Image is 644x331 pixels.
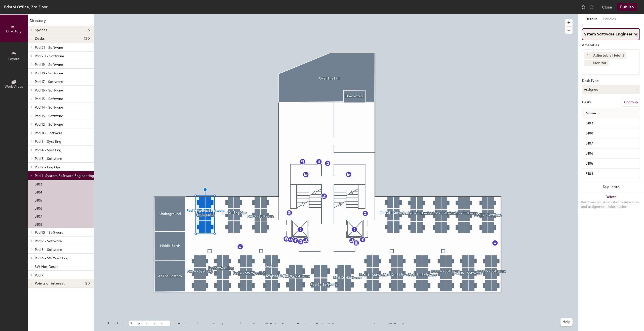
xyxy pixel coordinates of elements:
[587,53,588,58] span: 1
[35,281,65,286] span: Points of interest
[35,273,43,277] span: Pod 7
[35,71,63,75] span: Pod 18 - Software
[4,4,48,10] div: Bristol Office, 3rd Floor
[35,248,62,252] span: Pod 8 - Software
[35,80,63,84] span: Pod 17 - Software
[589,5,594,10] img: Redo
[582,85,640,94] button: Assigned
[583,160,639,167] input: Unnamed desk
[85,281,90,286] span: 20
[582,79,640,83] div: Desk Type
[35,189,42,195] p: 3104
[35,230,63,235] span: Pod 10 - Software
[583,150,639,157] input: Unnamed desk
[600,14,619,24] button: Policies
[584,52,591,59] button: 1
[35,205,42,211] p: 3106
[602,3,612,11] button: Close
[584,60,591,66] button: 1
[578,182,644,192] button: Duplicate
[583,140,639,147] input: Unnamed desk
[35,165,60,169] span: Pod 2 - Eng Ops
[35,265,58,269] span: SW Hot Desks
[35,54,64,58] span: Pod 20 - Software
[35,131,62,135] span: Pod 11 - Software
[84,37,90,41] span: 120
[35,148,61,152] span: Pod 4 - Syst Eng
[617,3,637,11] button: Publish
[35,197,42,203] p: 3105
[587,61,588,66] span: 1
[581,200,641,209] div: Removes all associated reservation and assignment information
[35,88,63,92] span: Pod 16 - Software
[35,114,63,118] span: Pod 13 - Software
[35,139,61,144] span: Pod 5 - Syst Eng
[28,18,94,26] h1: Directory
[35,256,68,260] span: Pod 6 - SW/Syst Eng
[88,28,90,32] span: 5
[582,100,591,104] div: Desks
[35,221,42,227] p: 3108
[35,97,63,101] span: Pod 15 - Software
[560,318,573,326] button: Help
[35,213,42,219] p: 3107
[582,14,600,24] button: Details
[35,239,62,243] span: Pod 9 - Software
[8,57,20,61] span: Layout
[582,43,640,47] div: Amenities
[35,122,63,127] span: Pod 12 - Software
[578,192,644,214] button: DeleteRemoves all associated reservation and assignment information
[6,29,22,33] span: Directory
[35,28,47,32] span: Spaces
[35,63,63,67] span: Pod 19 - Software
[583,120,639,127] input: Unnamed desk
[35,45,63,50] span: Pod 21 - Software
[35,37,45,41] span: Desks
[583,109,598,118] span: Name
[583,130,639,137] input: Unnamed desk
[622,98,640,107] button: Ungroup
[591,52,626,59] div: Adjustable Height
[35,181,42,186] p: 3103
[583,170,639,177] input: Unnamed desk
[5,84,23,89] span: Work Areas
[35,157,62,161] span: Pod 3 - Software
[35,105,63,110] span: Pod 14 - Software
[35,174,94,178] span: Pod 1 -System Software Engineering
[591,60,609,66] div: Monitor
[581,5,586,10] img: Undo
